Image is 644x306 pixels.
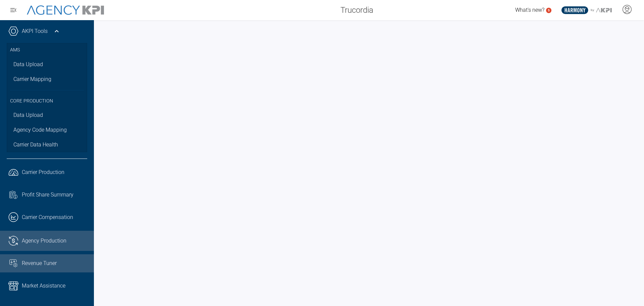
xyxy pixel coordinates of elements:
span: What's new? [515,7,544,13]
span: Trucordia [340,4,373,16]
span: Carrier Data Health [13,141,58,149]
span: Carrier Production [22,168,64,176]
a: Carrier Data Health [7,137,87,152]
a: Data Upload [7,57,87,72]
h3: Core Production [10,90,84,108]
span: Carrier Compensation [22,213,73,221]
h3: AMS [10,43,84,57]
span: Market Assistance [22,282,65,290]
a: 5 [546,8,551,13]
a: AKPI Tools [22,27,48,35]
span: Agency Production [22,237,66,245]
a: Carrier Mapping [7,72,87,87]
a: Agency Code Mapping [7,123,87,137]
span: Profit Share Summary [22,191,73,199]
span: Revenue Tuner [22,259,57,267]
text: 5 [548,8,550,12]
a: Data Upload [7,108,87,123]
img: AgencyKPI [27,5,104,15]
